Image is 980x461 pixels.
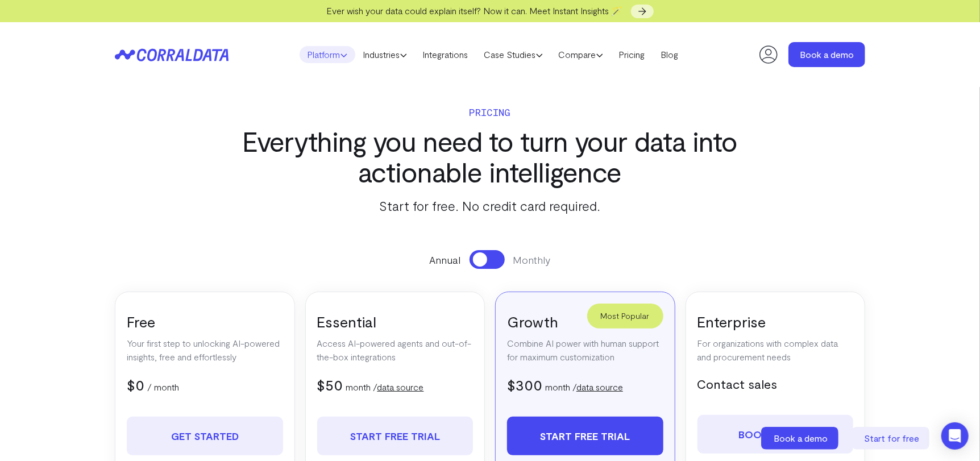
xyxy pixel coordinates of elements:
[513,252,551,267] span: Monthly
[507,376,542,393] span: $300
[225,104,755,120] p: Pricing
[300,46,355,63] a: Platform
[653,46,687,63] a: Blog
[941,422,969,450] div: Open Intercom Messenger
[611,46,653,63] a: Pricing
[697,337,854,364] p: For organizations with complex data and procurement needs
[317,337,474,364] p: Access AI-powered agents and out-of-the-box integrations
[545,380,623,394] p: month /
[774,433,828,443] span: Book a demo
[415,46,476,63] a: Integrations
[127,312,283,331] h3: Free
[576,381,623,392] a: data source
[551,46,611,63] a: Compare
[697,375,854,392] h5: Contact sales
[476,46,551,63] a: Case Studies
[327,5,623,16] span: Ever wish your data could explain itself? Now it can. Meet Instant Insights 🪄
[761,427,841,450] a: Book a demo
[507,312,663,331] h3: Growth
[225,196,755,216] p: Start for free. No credit card required.
[346,380,424,394] p: month /
[377,381,424,392] a: data source
[865,433,920,443] span: Start for free
[127,376,144,393] span: $0
[317,312,474,331] h3: Essential
[697,415,854,454] a: Book a demo
[507,417,663,455] a: Start free trial
[317,417,474,455] a: Start free trial
[587,304,663,329] div: Most Popular
[507,337,663,364] p: Combine AI power with human support for maximum customization
[697,312,854,331] h3: Enterprise
[127,337,283,364] p: Your first step to unlocking AI-powered insights, free and effortlessly
[355,46,415,63] a: Industries
[788,42,865,67] a: Book a demo
[127,417,283,455] a: Get Started
[430,252,461,267] span: Annual
[317,376,343,393] span: $50
[225,126,755,187] h3: Everything you need to turn your data into actionable intelligence
[147,380,179,394] p: / month
[852,427,932,450] a: Start for free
